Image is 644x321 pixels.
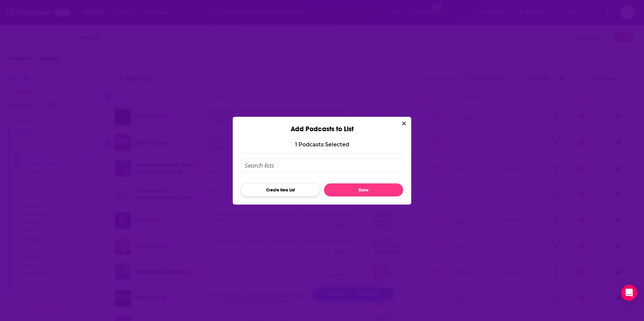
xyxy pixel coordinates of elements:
[241,159,403,197] div: Add Podcast To List
[295,141,349,148] p: 1 Podcast s Selected
[241,159,403,173] input: Search lists
[399,119,409,128] button: Close
[621,285,637,301] div: Open Intercom Messenger
[233,117,411,133] div: Add Podcasts to List
[241,183,320,197] button: Create New List
[324,183,403,197] button: Done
